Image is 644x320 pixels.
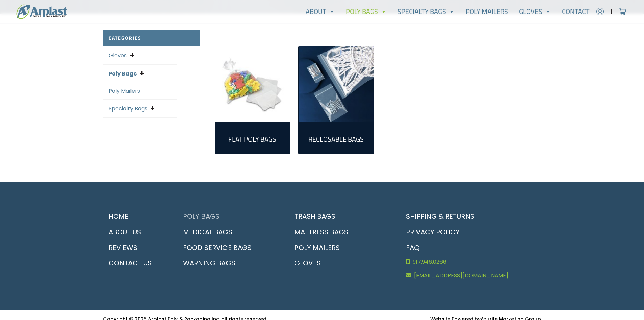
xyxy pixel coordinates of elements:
a: Specialty Bags [392,5,460,18]
a: Privacy Policy [401,224,541,240]
a: Visit product category Flat Poly Bags [220,127,285,149]
a: Visit product category Flat Poly Bags [215,46,290,122]
a: Medical Bags [177,224,281,240]
a: About [300,5,340,18]
a: Trash Bags [289,209,392,224]
span: | [611,7,612,16]
a: Shipping & Returns [401,209,541,224]
a: Gloves [514,5,556,18]
a: Poly Mailers [289,240,392,255]
a: Poly Mailers [109,87,140,95]
img: Reclosable Bags [299,46,374,122]
a: Mattress Bags [289,224,392,240]
a: Gloves [109,51,127,59]
a: Poly Bags [177,209,281,224]
a: Home [103,209,169,224]
a: Poly Bags [340,5,392,18]
a: Food Service Bags [177,240,281,255]
a: Gloves [289,255,392,271]
a: Warning Bags [177,255,281,271]
a: [EMAIL_ADDRESS][DOMAIN_NAME] [401,269,541,282]
a: Contact Us [103,255,169,271]
a: Contact [556,5,595,18]
h2: Reclosable Bags [304,135,368,143]
img: logo [16,4,67,19]
a: Specialty Bags [109,105,147,112]
a: FAQ [401,240,541,255]
a: Visit product category Reclosable Bags [304,127,368,149]
a: Poly Bags [109,70,137,78]
a: Poly Mailers [460,5,514,18]
a: 917.946.0266 [401,255,541,269]
img: Flat Poly Bags [215,46,290,122]
h2: Categories [103,30,200,46]
a: About Us [103,224,169,240]
h2: Flat Poly Bags [220,135,285,143]
a: Reviews [103,240,169,255]
a: Visit product category Reclosable Bags [299,46,374,122]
